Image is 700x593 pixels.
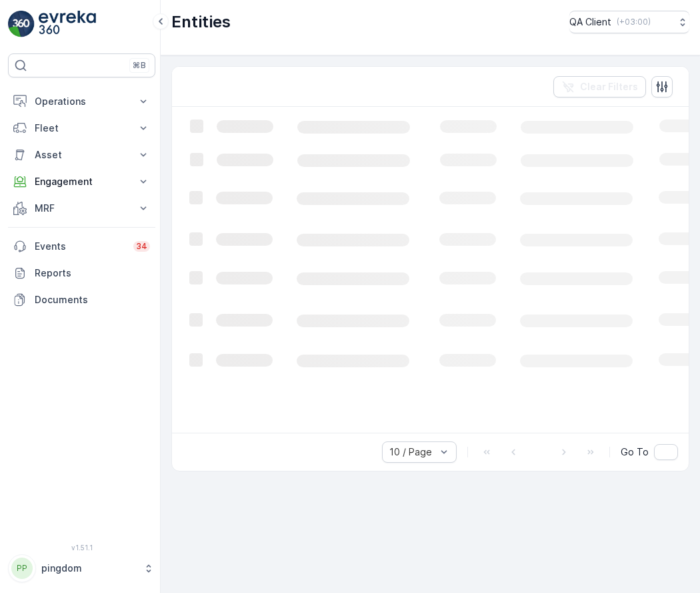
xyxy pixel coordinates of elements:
[136,241,147,252] p: 34
[8,260,155,286] a: Reports
[41,562,137,575] p: pingdom
[8,233,155,260] a: Events34
[35,148,129,162] p: Asset
[133,60,146,71] p: ⌘B
[35,175,129,188] p: Engagement
[35,240,125,253] p: Events
[617,17,651,27] p: ( +03:00 )
[8,168,155,195] button: Engagement
[553,76,646,97] button: Clear Filters
[8,554,155,582] button: PPpingdom
[35,293,150,307] p: Documents
[8,195,155,222] button: MRF
[35,266,150,280] p: Reports
[8,88,155,115] button: Operations
[171,11,231,33] p: Entities
[8,142,155,168] button: Asset
[39,11,96,37] img: logo_light-DOdMpM7g.png
[11,558,33,579] div: PP
[8,11,35,37] img: logo
[621,445,649,459] span: Go To
[8,286,155,313] a: Documents
[580,80,638,93] p: Clear Filters
[35,122,129,135] p: Fleet
[569,11,689,33] button: QA Client(+03:00)
[35,95,129,108] p: Operations
[8,544,155,552] span: v 1.51.1
[35,202,129,215] p: MRF
[8,115,155,142] button: Fleet
[569,15,611,29] p: QA Client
